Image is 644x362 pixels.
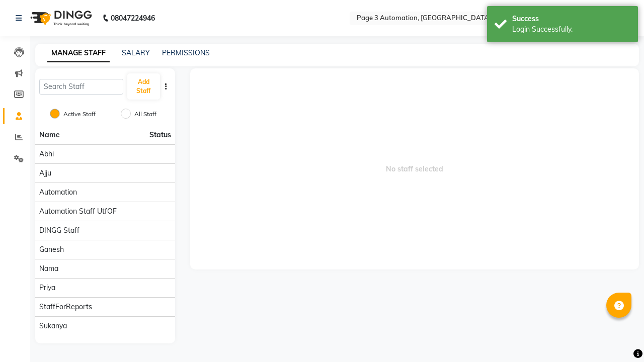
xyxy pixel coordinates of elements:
[39,149,54,159] span: Abhi
[127,73,160,100] button: Add Staff
[39,225,79,236] span: DINGG Staff
[149,130,171,140] span: Status
[39,263,58,274] span: Nama
[512,14,630,24] div: Success
[39,244,64,255] span: Ganesh
[26,4,95,32] img: logo
[39,302,92,312] span: StaffForReports
[134,110,156,119] label: All Staff
[39,206,117,217] span: Automation Staff utfOF
[39,130,60,139] span: Name
[190,68,639,269] span: No staff selected
[63,110,96,119] label: Active Staff
[111,4,155,32] b: 08047224946
[39,321,67,331] span: Sukanya
[39,79,123,95] input: Search Staff
[512,24,630,35] div: Login Successfully.
[162,48,210,57] a: PERMISSIONS
[122,48,150,57] a: SALARY
[39,283,55,293] span: Priya
[39,187,77,198] span: Automation
[39,168,51,178] span: Ajju
[47,44,110,62] a: MANAGE STAFF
